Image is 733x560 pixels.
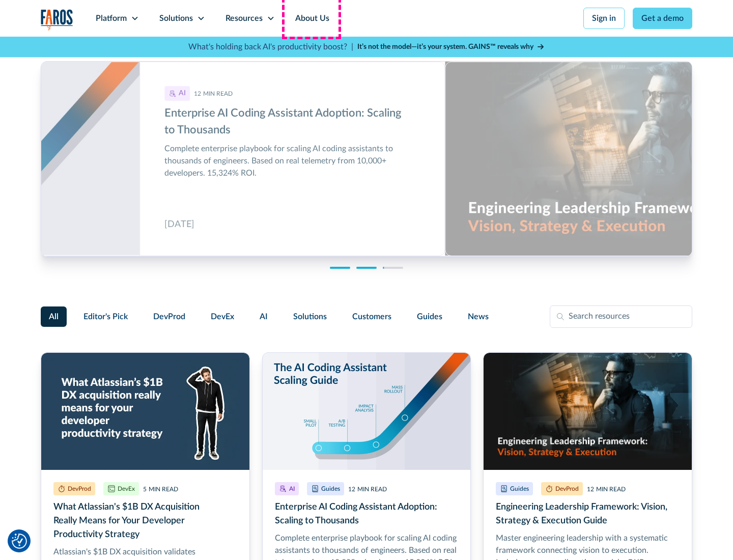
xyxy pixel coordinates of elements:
a: Get a demo [633,8,692,29]
span: News [468,311,489,323]
span: Guides [417,311,442,323]
span: DevEx [211,311,234,323]
img: Revisit consent button [12,534,27,549]
a: home [41,9,73,30]
form: Filter Form [41,305,692,328]
img: Realistic image of an engineering leader at work [484,353,692,470]
span: Customers [352,311,391,323]
div: Solutions [159,12,193,24]
span: AI [260,311,268,323]
a: It’s not the model—it’s your system. GAINS™ reveals why [357,42,545,52]
input: Search resources [550,305,692,328]
img: Logo of the analytics and reporting company Faros. [41,9,73,30]
div: Platform [96,12,127,24]
span: Solutions [293,311,327,323]
img: Developer scratching his head on a blue background [41,353,249,470]
p: What's holding back AI's productivity boost? | [188,41,353,53]
span: Editor's Pick [83,311,128,323]
span: All [49,311,59,323]
img: Illustration of hockey stick-like scaling from pilot to mass rollout [263,353,471,470]
div: Resources [225,12,263,24]
a: Sign in [583,8,625,29]
span: DevProd [153,311,185,323]
strong: It’s not the model—it’s your system. GAINS™ reveals why [357,43,533,50]
button: Cookie Settings [12,534,27,549]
